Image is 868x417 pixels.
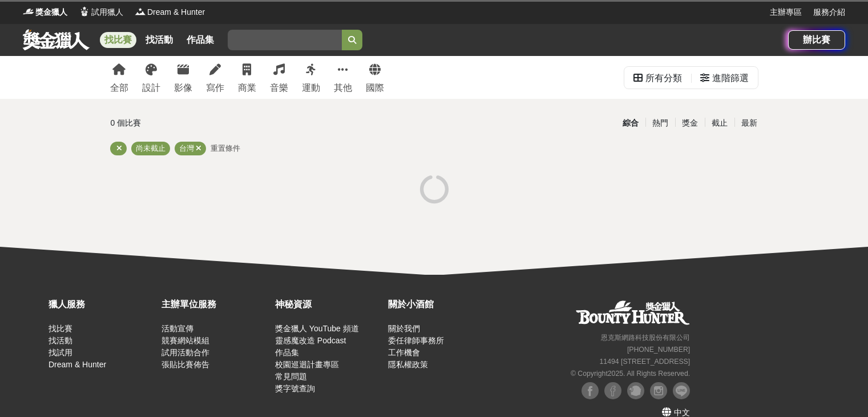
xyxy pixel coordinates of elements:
div: 截止 [705,113,734,133]
div: 其他 [334,81,352,95]
small: 11494 [STREET_ADDRESS] [600,358,691,366]
a: 關於我們 [388,324,420,333]
span: 重置條件 [211,144,240,153]
div: 所有分類 [645,67,682,90]
a: 工作機會 [388,348,420,357]
div: 全部 [110,81,128,95]
div: 商業 [238,81,256,95]
a: 常見問題 [275,372,307,381]
a: 校園巡迴計畫專區 [275,360,339,369]
div: 國際 [366,81,384,95]
img: Logo [135,6,146,17]
div: 熱門 [645,113,675,133]
img: Facebook [604,382,621,399]
a: 獎金獵人 YouTube 頻道 [275,324,359,333]
a: 找比賽 [49,324,72,333]
a: 服務介紹 [813,6,845,18]
div: 獎金 [675,113,705,133]
div: 獵人服務 [49,298,156,311]
a: Logo試用獵人 [79,6,123,18]
small: 恩克斯網路科技股份有限公司 [601,334,690,342]
span: 中文 [674,408,690,417]
a: 隱私權政策 [388,360,428,369]
a: 影像 [174,56,192,99]
span: 台灣 [179,144,194,153]
a: Dream & Hunter [49,360,106,369]
div: 最新 [734,113,764,133]
a: 其他 [334,56,352,99]
a: Logo獎金獵人 [23,6,67,18]
a: 寫作 [206,56,224,99]
a: 找活動 [141,32,177,48]
div: 0 個比賽 [111,113,326,133]
a: 獎字號查詢 [275,384,315,393]
img: Logo [23,6,34,17]
a: 全部 [110,56,128,99]
small: [PHONE_NUMBER] [627,346,690,354]
a: 找活動 [49,336,72,345]
a: 找試用 [49,348,72,357]
div: 綜合 [616,113,645,133]
span: 獎金獵人 [35,6,67,18]
a: 主辦專區 [770,6,802,18]
div: 主辦單位服務 [162,298,269,311]
a: 試用活動合作 [162,348,209,357]
a: 活動宣傳 [162,324,193,333]
div: 關於小酒館 [388,298,495,311]
a: 辦比賽 [788,30,845,50]
a: 靈感魔改造 Podcast [275,336,346,345]
a: 找比賽 [100,32,136,48]
a: 競賽網站模組 [162,336,209,345]
img: LINE [673,382,690,399]
div: 影像 [174,81,192,95]
div: 神秘資源 [275,298,382,311]
span: 尚未截止 [136,144,165,153]
a: 商業 [238,56,256,99]
img: Instagram [650,382,667,399]
a: 張貼比賽佈告 [162,360,209,369]
a: 運動 [302,56,320,99]
img: Facebook [582,382,599,399]
a: 設計 [142,56,160,99]
img: Logo [79,6,90,17]
span: Dream & Hunter [147,6,205,18]
span: 試用獵人 [91,6,123,18]
a: 音樂 [270,56,288,99]
a: 國際 [366,56,384,99]
a: 作品集 [275,348,299,357]
div: 進階篩選 [712,67,749,90]
div: 音樂 [270,81,288,95]
small: © Copyright 2025 . All Rights Reserved. [571,370,690,378]
a: 作品集 [182,32,219,48]
div: 運動 [302,81,320,95]
a: LogoDream & Hunter [135,6,205,18]
div: 寫作 [206,81,224,95]
div: 設計 [142,81,160,95]
a: 委任律師事務所 [388,336,444,345]
img: Plurk [627,382,644,399]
